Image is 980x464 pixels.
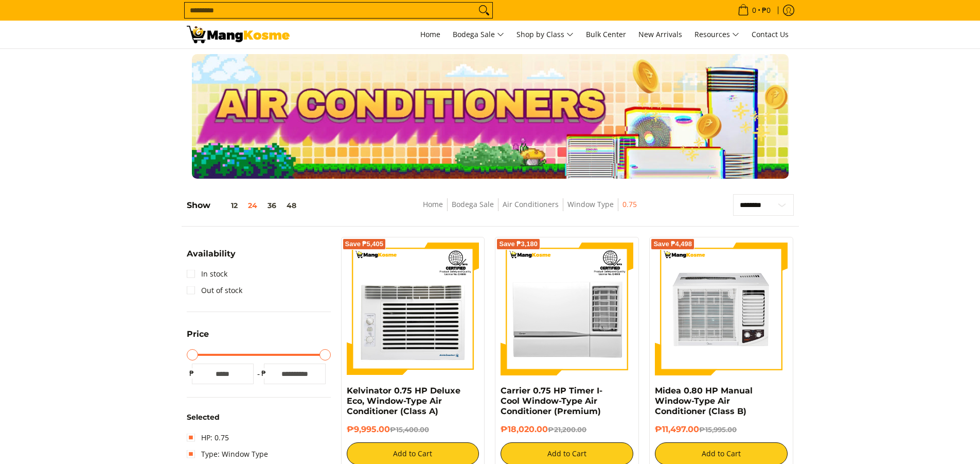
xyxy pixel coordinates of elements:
nav: Main Menu [300,21,794,48]
del: ₱15,400.00 [390,425,429,434]
h5: Show [187,200,301,211]
span: ₱0 [760,7,772,14]
a: Kelvinator 0.75 HP Deluxe Eco, Window-Type Air Conditioner (Class A) [347,386,460,416]
h6: ₱9,995.00 [347,424,479,435]
a: Bulk Center [581,21,631,48]
span: Save ₱5,405 [345,241,384,247]
a: Bodega Sale [448,21,509,48]
h6: ₱11,497.00 [655,424,788,435]
span: Bulk Center [586,29,626,39]
img: Carrier 0.75 HP Timer I-Cool Window-Type Air Conditioner (Premium) [501,243,633,375]
span: 0 [751,7,758,14]
a: In stock [187,266,227,282]
span: New Arrivals [638,29,682,39]
a: Type: Window Type [187,446,268,462]
span: Bodega Sale [453,28,504,41]
h6: Selected [187,413,331,422]
a: Out of stock [187,282,242,299]
a: Air Conditioners [503,199,559,209]
del: ₱15,995.00 [699,425,737,434]
span: 0.75 [622,198,637,211]
a: Window Type [567,199,614,209]
span: Contact Us [752,29,789,39]
button: 12 [210,201,243,210]
span: Home [420,29,440,39]
span: Save ₱4,498 [653,241,692,247]
span: Price [187,330,209,338]
span: Resources [694,28,739,41]
img: Kelvinator 0.75 HP Deluxe Eco, Window-Type Air Conditioner (Class A) [347,243,479,375]
span: ₱ [259,368,269,379]
span: • [735,5,774,16]
img: Midea 0.80 HP Manual Window-Type Air Conditioner (Class B) [655,243,788,375]
img: Bodega Sale Aircon l Mang Kosme: Home Appliances Warehouse Sale Window Type 0.75 [187,26,290,43]
span: Availability [187,250,236,258]
summary: Open [187,250,236,266]
span: Save ₱3,180 [499,241,538,247]
nav: Breadcrumbs [357,198,704,221]
a: New Arrivals [633,21,687,48]
a: HP: 0.75 [187,429,229,446]
span: ₱ [187,368,197,379]
summary: Open [187,330,209,346]
button: 24 [243,201,262,210]
del: ₱21,200.00 [548,425,586,434]
a: Home [415,21,446,48]
a: Carrier 0.75 HP Timer I-Cool Window-Type Air Conditioner (Premium) [501,386,602,416]
a: Bodega Sale [452,199,494,209]
button: 36 [262,201,281,210]
a: Contact Us [746,21,794,48]
h6: ₱18,020.00 [501,424,633,435]
a: Midea 0.80 HP Manual Window-Type Air Conditioner (Class B) [655,386,753,416]
span: Shop by Class [516,28,574,41]
a: Home [423,199,443,209]
button: Search [476,3,492,18]
a: Resources [689,21,744,48]
button: 48 [281,201,301,210]
a: Shop by Class [511,21,579,48]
